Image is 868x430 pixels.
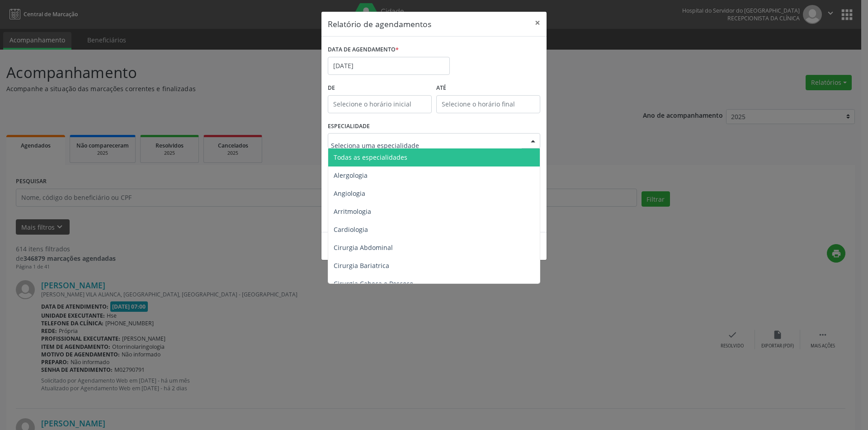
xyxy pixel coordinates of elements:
h5: Relatório de agendamentos [328,18,431,30]
button: Close [528,12,547,34]
span: Alergologia [334,171,368,180]
label: De [328,81,432,95]
span: Cirurgia Bariatrica [334,261,389,270]
input: Selecione o horário inicial [328,95,432,113]
span: Todas as especialidades [334,153,407,162]
input: Seleciona uma especialidade [331,136,522,154]
input: Selecione o horário final [436,95,540,113]
label: ATÉ [436,81,540,95]
span: Cirurgia Abdominal [334,243,393,252]
span: Angiologia [334,189,365,198]
span: Arritmologia [334,207,371,216]
span: Cardiologia [334,225,368,234]
label: ESPECIALIDADE [328,120,370,134]
span: Cirurgia Cabeça e Pescoço [334,279,413,288]
input: Selecione uma data ou intervalo [328,57,450,75]
label: DATA DE AGENDAMENTO [328,43,399,57]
